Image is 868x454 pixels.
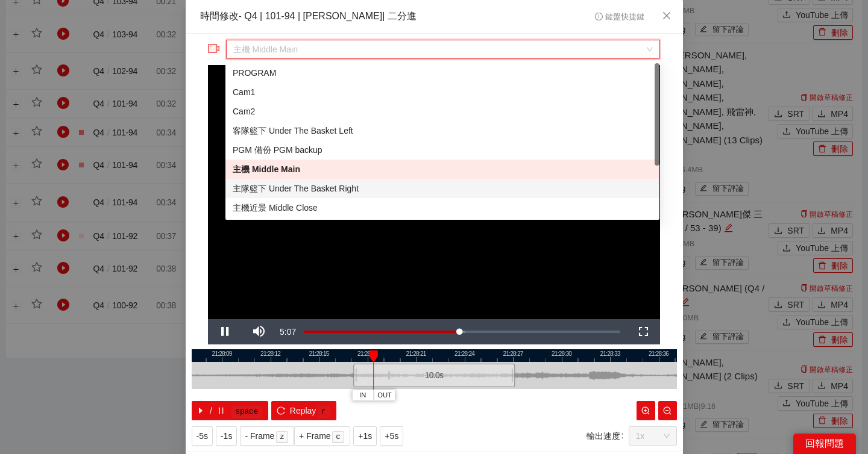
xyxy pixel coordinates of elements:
[662,11,671,20] span: close
[641,406,650,416] span: zoom-in
[208,65,660,319] div: Video Player
[626,319,660,344] button: Fullscreen
[221,429,232,443] span: -1s
[636,427,670,445] span: 1x
[587,426,629,446] label: 輸出速度
[374,390,395,401] button: OUT
[358,429,372,443] span: +1s
[233,124,652,137] div: 客隊籃下 Under The Basket Left
[359,390,366,401] span: IN
[208,43,220,55] span: video-camera
[233,40,653,58] span: 主機 Middle Main
[595,13,603,20] span: info-circle
[208,319,242,344] button: Pause
[233,201,652,214] div: 主機近景 Middle Close
[290,404,316,417] span: Replay
[233,66,652,79] div: PROGRAM
[352,390,374,401] button: IN
[658,401,677,420] button: zoom-out
[240,426,294,446] button: - Framez
[318,406,330,418] kbd: r
[233,86,652,99] div: Cam1
[304,331,620,333] div: Progress Bar
[197,406,205,416] span: caret-right
[200,10,417,23] div: 時間修改 - Q4 | 101-94 | [PERSON_NAME]| 二分進
[595,13,644,21] span: 鍵盤快捷鍵
[332,431,344,443] kbd: c
[197,429,208,443] span: -5s
[294,426,350,446] button: + Framec
[299,429,331,443] span: + Frame
[353,364,515,387] div: 10.0 s
[242,319,275,344] button: Mute
[663,406,671,416] span: zoom-out
[233,105,652,118] div: Cam2
[216,426,237,446] button: -1s
[233,163,652,176] div: 主機 Middle Main
[210,404,212,417] span: /
[280,327,296,337] span: 5:07
[385,429,398,443] span: +5s
[245,429,274,443] span: - Frame
[192,426,213,446] button: -5s
[192,401,269,420] button: caret-right/pausespace
[276,431,288,443] kbd: z
[377,390,392,401] span: OUT
[380,426,403,446] button: +5s
[231,406,262,418] kbd: space
[233,143,652,157] div: PGM 備份 PGM backup
[233,182,652,195] div: 主隊籃下 Under The Basket Right
[353,426,377,446] button: +1s
[793,434,856,454] div: 回報問題
[217,406,225,416] span: pause
[637,401,655,420] button: zoom-in
[271,401,336,420] button: reloadReplayr
[277,406,285,416] span: reload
